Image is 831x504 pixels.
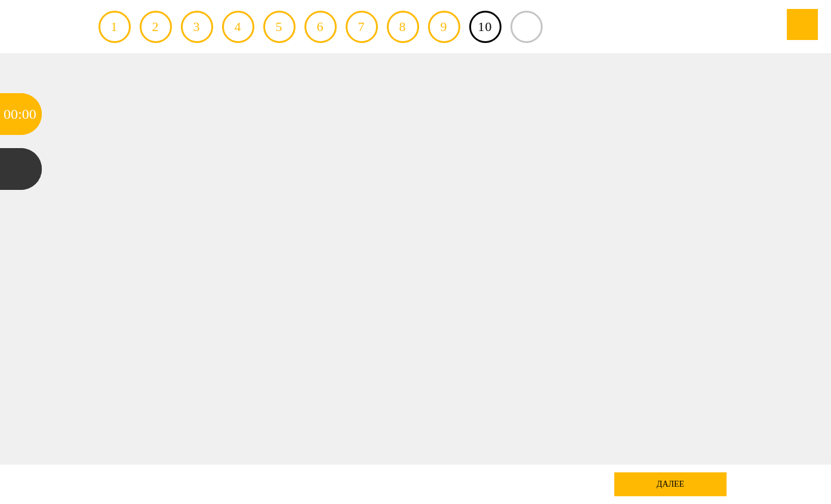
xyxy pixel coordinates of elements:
[346,11,378,43] a: 7
[140,11,172,43] a: 2
[304,11,337,43] a: 6
[428,11,460,43] a: 9
[387,11,419,43] a: 8
[469,11,501,43] a: 10
[222,11,254,43] a: 4
[4,93,18,135] div: 00
[22,93,36,135] div: 00
[181,11,213,43] a: 3
[263,11,296,43] a: 5
[18,93,22,135] div: :
[614,472,727,496] div: далее
[99,11,131,43] a: 1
